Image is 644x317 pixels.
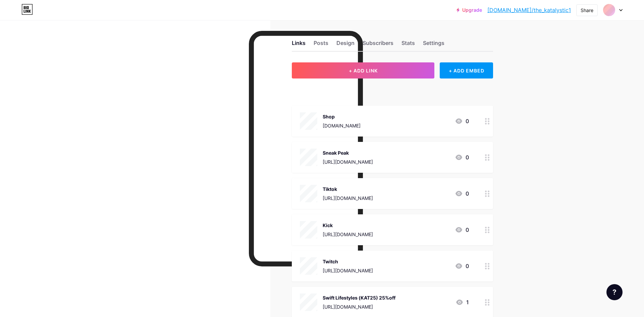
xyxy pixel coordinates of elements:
div: [URL][DOMAIN_NAME] [323,303,395,310]
div: Swift Lifestyles (KAT25) 25%off [323,294,395,301]
div: Stats [401,39,415,51]
div: Twitch [323,258,373,265]
div: 0 [455,153,469,161]
div: [URL][DOMAIN_NAME] [323,195,373,202]
div: [URL][DOMAIN_NAME] [323,158,373,165]
div: [URL][DOMAIN_NAME] [323,231,373,238]
div: Posts [314,39,328,51]
a: Upgrade [457,7,482,13]
div: Settings [423,39,444,51]
div: Share [581,7,593,14]
div: 0 [455,226,469,234]
div: Design [336,39,355,51]
div: Tiktok [323,186,373,193]
div: [DOMAIN_NAME] [323,122,361,129]
div: Shop [323,113,361,120]
div: Links [292,39,306,51]
a: [DOMAIN_NAME]/the_katalystic1 [487,6,571,14]
button: + ADD LINK [292,62,434,78]
span: + ADD LINK [349,68,378,73]
div: 0 [455,117,469,125]
div: [URL][DOMAIN_NAME] [323,267,373,274]
div: 1 [455,298,469,306]
div: Sneak Peak [323,149,373,156]
div: Subscribers [363,39,393,51]
div: Kick [323,222,373,229]
div: 0 [455,262,469,270]
div: + ADD EMBED [440,62,493,78]
div: 0 [455,190,469,198]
